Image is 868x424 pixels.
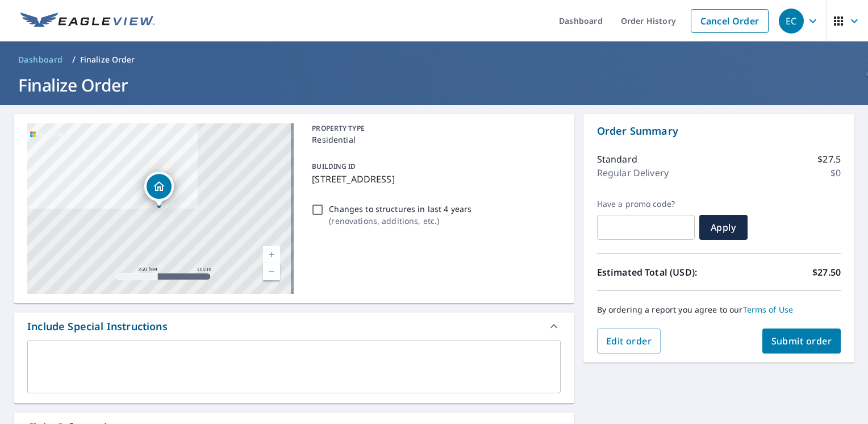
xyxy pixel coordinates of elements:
[779,9,804,34] div: EC
[699,215,748,240] button: Apply
[72,53,76,66] li: /
[597,199,695,209] label: Have a promo code?
[18,54,63,65] span: Dashboard
[597,123,841,139] p: Order Summary
[80,54,135,65] p: Finalize Order
[14,73,854,97] h1: Finalize Order
[597,305,841,315] p: By ordering a report you agree to our
[606,335,652,347] span: Edit order
[144,172,174,207] div: Dropped pin, building 1, Residential property, 4350 NW 1st St Deerfield Beach, FL 33442
[708,221,738,234] span: Apply
[817,152,841,166] p: $27.5
[762,329,841,354] button: Submit order
[312,123,556,134] p: PROPERTY TYPE
[329,203,471,215] p: Changes to structures in last 4 years
[691,9,769,33] a: Cancel Order
[597,329,661,354] button: Edit order
[14,313,574,340] div: Include Special Instructions
[597,265,719,279] p: Estimated Total (USD):
[771,335,832,347] span: Submit order
[812,265,841,279] p: $27.50
[312,134,556,146] p: Residential
[263,263,280,280] a: Current Level 17, Zoom Out
[14,51,68,69] a: Dashboard
[329,215,471,227] p: ( renovations, additions, etc. )
[597,166,669,180] p: Regular Delivery
[263,246,280,263] a: Current Level 17, Zoom In
[27,319,168,334] div: Include Special Instructions
[14,51,854,69] nav: breadcrumb
[20,13,155,30] img: EV Logo
[743,304,794,315] a: Terms of Use
[597,152,637,166] p: Standard
[312,161,356,171] p: BUILDING ID
[312,172,556,186] p: [STREET_ADDRESS]
[831,166,841,180] p: $0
